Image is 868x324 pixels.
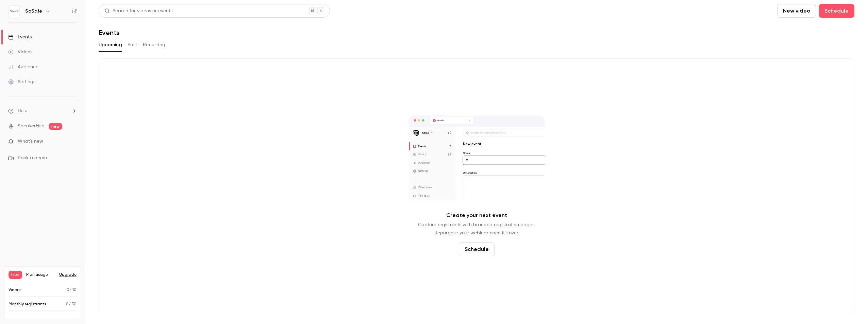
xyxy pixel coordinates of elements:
div: Search for videos or events [104,7,172,15]
h6: SoSafe [25,8,42,15]
span: Plan usage [26,272,55,277]
p: Capture registrants with branded registration pages. Repurpose your webinar once it's over. [418,221,535,237]
div: Events [8,34,32,40]
div: Settings [8,78,35,85]
li: help-dropdown-opener [8,107,77,114]
button: Recurring [143,39,166,50]
button: Upgrade [59,272,77,277]
h1: Events [99,29,119,37]
span: new [49,123,62,130]
span: Book a demo [18,155,47,162]
span: Free [9,271,22,279]
p: Create your next event [446,211,507,219]
p: / 30 [66,301,77,307]
button: New video [777,4,816,18]
iframe: Noticeable Trigger [69,139,77,145]
p: / 10 [67,287,77,293]
button: Past [128,39,137,50]
button: Schedule [819,4,854,18]
button: Upcoming [99,39,122,50]
span: 0 [67,288,69,292]
div: Audience [8,64,38,70]
a: SpeakerHub [18,123,45,130]
img: SoSafe [9,6,19,17]
p: Videos [9,287,21,293]
span: Help [18,107,28,114]
span: What's new [18,138,43,145]
div: Videos [8,49,32,55]
button: Schedule [459,242,495,256]
span: 0 [66,302,69,306]
p: Monthly registrants [9,301,46,307]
